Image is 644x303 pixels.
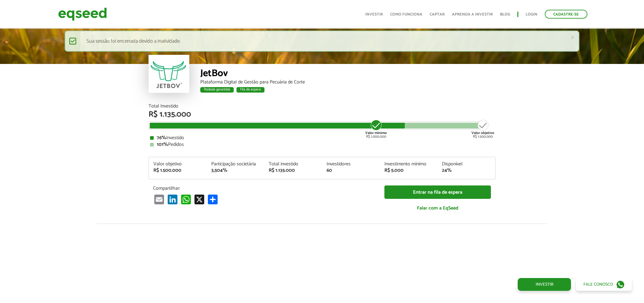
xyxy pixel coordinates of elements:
[442,168,491,173] div: 24%
[193,194,205,204] a: X
[327,168,375,173] div: 60
[269,168,317,173] div: R$ 1.135.000
[157,134,166,142] strong: 76%
[236,87,264,93] div: Fila de espera
[200,87,234,93] div: Rodada garantida
[442,162,491,167] div: Disponível
[65,30,580,52] div: Sua sessão foi encerrada devido a inatividade.
[149,111,495,118] div: R$ 1.135.000
[500,12,510,16] a: Blog
[153,194,165,204] a: Email
[471,119,494,139] div: R$ 1.500.000
[452,12,493,16] a: Aprenda a investir
[384,168,433,173] div: R$ 5.000
[526,12,537,16] a: Login
[149,104,495,109] div: Total Investido
[365,130,387,136] strong: Valor mínimo
[365,119,387,139] div: R$ 1.000.000
[207,194,219,204] a: Compartilhar
[384,202,491,214] a: Falar com a EqSeed
[390,12,422,16] a: Como funciona
[327,162,375,167] div: Investidores
[365,12,383,16] a: Investir
[180,194,192,204] a: WhatsApp
[157,140,168,149] strong: 101%
[153,162,202,167] div: Valor objetivo
[200,80,495,85] div: Plataforma Digital de Gestão para Pecuária de Corte
[384,162,433,167] div: Investimento mínimo
[58,6,107,22] img: EqSeed
[200,69,495,80] div: JetBov
[211,168,260,173] div: 3,504%
[153,185,375,191] p: Compartilhar:
[576,278,632,291] a: Fale conosco
[545,10,587,19] a: Cadastre-se
[384,185,491,199] a: Entrar na fila de espera
[471,130,494,136] strong: Valor objetivo
[150,142,494,147] div: Pedidos
[269,162,317,167] div: Total investido
[166,194,179,204] a: LinkedIn
[518,278,571,291] a: Investir
[211,162,260,167] div: Participação societária
[430,12,445,16] a: Captar
[150,136,494,140] div: Investido
[571,34,574,41] a: ×
[153,168,202,173] div: R$ 1.500.000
